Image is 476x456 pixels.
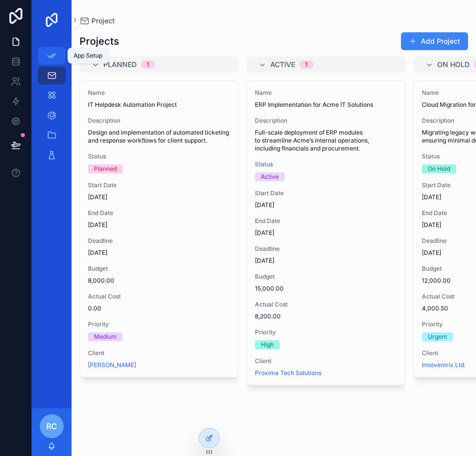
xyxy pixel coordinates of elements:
div: High [261,340,274,349]
span: 8,000.00 [88,277,230,285]
span: Budget [255,273,397,281]
span: End Date [255,217,397,225]
span: On Hold [437,60,470,70]
span: Start Date [88,181,230,189]
span: Client [255,357,397,365]
span: Start Date [255,189,397,197]
div: scrollable content [32,40,72,177]
button: Add Project [401,32,468,50]
div: 1 [147,61,149,69]
span: Deadline [88,237,230,245]
span: Planned [103,60,137,70]
span: RC [46,420,57,432]
span: 8,200.00 [255,312,397,320]
div: Active [261,172,279,181]
div: Planned [94,164,117,173]
div: On Hold [428,164,450,173]
div: Medium [94,332,117,341]
span: 0.00 [88,304,230,312]
span: Project [91,16,115,26]
a: Proxima Tech Solutions [255,369,321,377]
span: [DATE] [88,193,230,201]
a: Project [79,16,115,26]
a: NameERP Implementation for Acme IT SolutionsDescriptionFull-scale deployment of ERP modules to st... [246,80,405,385]
span: Name [255,89,397,97]
span: Budget [88,265,230,273]
span: Description [255,117,397,125]
span: Deadline [255,245,397,253]
div: Urgent [428,332,447,341]
span: Actual Cost [255,301,397,308]
span: 15,000.00 [255,285,397,293]
span: Active [270,60,295,70]
span: Priority [255,328,397,336]
span: Actual Cost [88,293,230,301]
h1: Projects [79,34,119,48]
span: [DATE] [88,221,230,229]
span: Design and implementation of automated ticketing and response workflows for client support. [88,129,230,145]
a: [PERSON_NAME] [88,361,136,369]
span: Name [88,89,230,97]
img: App logo [44,12,60,28]
span: Status [255,160,397,168]
span: [DATE] [255,257,397,265]
span: IT Helpdesk Automation Project [88,101,230,109]
span: ERP Implementation for Acme IT Solutions [255,101,397,109]
span: Priority [88,320,230,328]
span: Full-scale deployment of ERP modules to streamline Acme’s internal operations, including financia... [255,129,397,152]
span: Description [88,117,230,125]
span: Client [88,349,230,357]
span: End Date [88,209,230,217]
a: Innoventrix Ltd. [422,361,466,369]
span: [DATE] [255,229,397,237]
span: Status [88,152,230,160]
a: NameIT Helpdesk Automation ProjectDescriptionDesign and implementation of automated ticketing and... [79,80,238,378]
span: [DATE] [88,249,230,257]
div: App Setup [74,52,102,60]
span: [DATE] [255,201,397,209]
div: 1 [305,61,308,69]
